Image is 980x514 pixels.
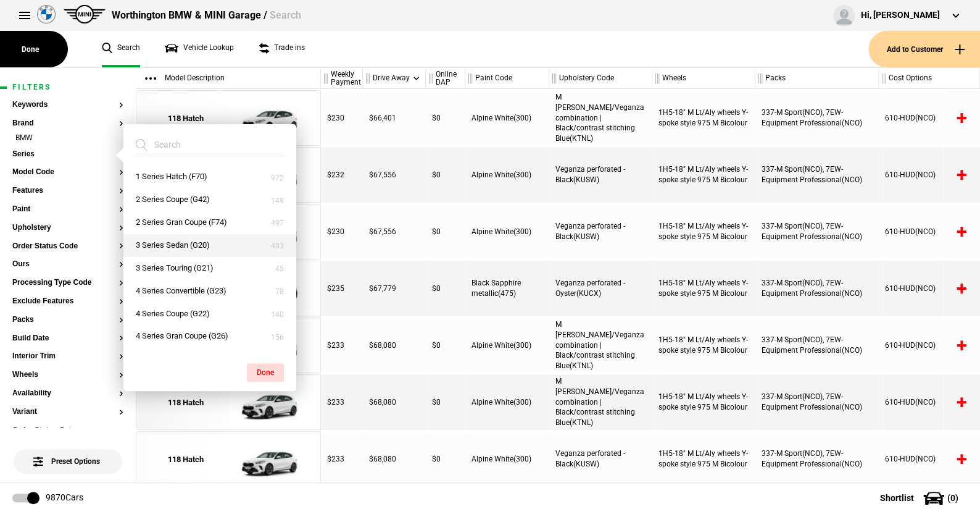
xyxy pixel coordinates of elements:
[12,119,123,128] button: Brand
[652,318,755,373] div: 1H5-18" M Lt/Aly wheels Y-spoke style 975 M Bicolour
[136,68,320,89] div: Model Description
[862,482,980,513] button: Shortlist(0)
[12,408,123,416] button: Variant
[123,166,296,188] button: 1 Series Hatch (F70)
[143,432,228,487] a: 118 Hatch
[652,431,755,487] div: 1H5-18" M Lt/Aly wheels Y-spoke style 975 M Bicolour
[363,374,426,430] div: $68,080
[64,5,106,23] img: mini.png
[755,318,879,373] div: 337-M Sport(NCO), 7EW-Equipment Professional(NCO)
[549,68,652,89] div: Upholstery Code
[123,303,296,326] button: 4 Series Coupe (G22)
[12,224,123,242] section: Upholstery
[12,242,123,261] section: Order Status Code
[168,454,204,465] div: 118 Hatch
[269,9,301,21] span: Search
[321,147,363,203] div: $232
[755,147,879,203] div: 337-M Sport(NCO), 7EW-Equipment Professional(NCO)
[755,374,879,430] div: 337-M Sport(NCO), 7EW-Equipment Professional(NCO)
[259,31,305,67] a: Trade ins
[879,147,979,203] div: 610-HUD(NCO)
[426,318,465,373] div: $0
[465,90,549,146] div: Alpine White(300)
[12,297,123,306] button: Exclude Features
[549,374,652,430] div: M [PERSON_NAME]/Veganza combination | Black/contrast stitching Blue(KTNL)
[12,389,123,408] section: Availability
[879,68,979,89] div: Cost Options
[12,352,123,371] section: Interior Trim
[879,318,979,373] div: 610-HUD(NCO)
[12,426,123,445] section: Order Status Category
[879,204,979,259] div: 610-HUD(NCO)
[12,408,123,426] section: Variant
[12,119,123,150] section: BrandBMW
[321,318,363,373] div: $233
[426,374,465,430] div: $0
[465,431,549,487] div: Alpine White(300)
[123,211,296,234] button: 2 Series Gran Coupe (F74)
[123,234,296,257] button: 3 Series Sedan (G20)
[12,371,123,379] button: Wheels
[12,334,123,343] button: Build Date
[755,68,878,89] div: Packs
[465,147,549,203] div: Alpine White(300)
[755,204,879,259] div: 337-M Sport(NCO), 7EW-Equipment Professional(NCO)
[228,432,314,487] img: cosySec
[880,494,914,502] span: Shortlist
[321,431,363,487] div: $233
[123,348,296,371] button: 5 Series Sedan (G60)
[755,90,879,146] div: 337-M Sport(NCO), 7EW-Equipment Professional(NCO)
[465,374,549,430] div: Alpine White(300)
[12,260,123,279] section: Ours
[12,150,123,169] section: Series
[143,91,228,146] a: 118 Hatch
[426,204,465,259] div: $0
[12,205,123,214] button: Paint
[426,261,465,316] div: $0
[363,147,426,203] div: $67,556
[123,325,296,348] button: 4 Series Gran Coupe (G26)
[861,9,940,22] div: Hi, [PERSON_NAME]
[549,431,652,487] div: Veganza perforated - Black(KUSW)
[12,316,123,334] section: Packs
[465,204,549,259] div: Alpine White(300)
[549,90,652,146] div: M [PERSON_NAME]/Veganza combination | Black/contrast stitching Blue(KTNL)
[652,147,755,203] div: 1H5-18" M Lt/Aly wheels Y-spoke style 975 M Bicolour
[37,5,56,23] img: bmw.png
[123,280,296,303] button: 4 Series Convertible (G23)
[755,431,879,487] div: 337-M Sport(NCO), 7EW-Equipment Professional(NCO)
[363,431,426,487] div: $68,080
[143,375,228,431] a: 118 Hatch
[168,397,204,408] div: 118 Hatch
[12,334,123,353] section: Build Date
[12,205,123,224] section: Paint
[652,90,755,146] div: 1H5-18" M Lt/Aly wheels Y-spoke style 975 M Bicolour
[363,90,426,146] div: $66,401
[549,147,652,203] div: Veganza perforated - Black(KUSW)
[321,90,363,146] div: $230
[465,318,549,373] div: Alpine White(300)
[321,204,363,259] div: $230
[363,261,426,316] div: $67,779
[12,83,123,91] h1: Filters
[46,492,83,504] div: 9870 Cars
[12,101,123,119] section: Keywords
[549,318,652,373] div: M [PERSON_NAME]/Veganza combination | Black/contrast stitching Blue(KTNL)
[12,279,123,297] section: Processing Type Code
[426,90,465,146] div: $0
[12,426,123,435] button: Order Status Category
[363,204,426,259] div: $67,556
[321,374,363,430] div: $233
[12,187,123,205] section: Features
[868,31,980,67] button: Add to Customer
[879,90,979,146] div: 610-HUD(NCO)
[102,31,140,67] a: Search
[321,261,363,316] div: $235
[549,261,652,316] div: Veganza perforated - Oyster(KUCX)
[12,101,123,109] button: Keywords
[12,242,123,251] button: Order Status Code
[879,374,979,430] div: 610-HUD(NCO)
[165,31,234,67] a: Vehicle Lookup
[549,204,652,259] div: Veganza perforated - Black(KUSW)
[228,91,314,146] img: cosySec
